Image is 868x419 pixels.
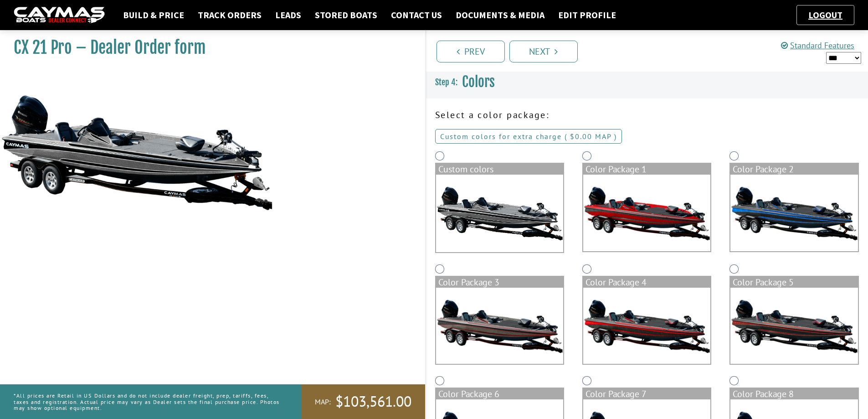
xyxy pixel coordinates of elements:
span: $0.00 MAP [570,132,611,141]
a: Build & Price [118,9,189,21]
a: Documents & Media [451,9,549,21]
h1: CX 21 Pro – Dealer Order form [14,37,402,58]
p: Select a color package: [435,108,859,122]
a: Contact Us [386,9,447,21]
a: Standard Features [781,40,854,51]
a: Leads [271,9,306,21]
img: cx-Base-Layer.png [436,175,563,252]
div: Color Package 1 [583,164,710,175]
div: Color Package 8 [730,388,858,399]
span: $103,561.00 [335,392,411,411]
a: Prev [437,41,505,62]
img: color_package_286.png [730,288,858,364]
div: Custom colors [436,164,563,175]
p: *All prices are Retail in US Dollars and do not include dealer freight, prep, tariffs, fees, taxe... [14,388,281,415]
div: Color Package 4 [583,277,710,288]
img: caymas-dealer-connect-2ed40d3bc7270c1d8d7ffb4b79bf05adc795679939227970def78ec6f6c03838.gif [14,7,105,24]
a: Custom colors for extra charge ( $0.00 MAP ) [435,129,622,144]
a: Edit Profile [554,9,621,21]
div: Color Package 2 [730,164,858,175]
img: color_package_284.png [436,288,563,364]
span: MAP: [315,397,331,407]
div: Color Package 7 [583,388,710,399]
a: Next [509,41,578,62]
a: Stored Boats [310,9,382,21]
img: color_package_282.png [583,175,710,251]
div: Color Package 5 [730,277,858,288]
a: MAP:$103,561.00 [301,384,425,419]
div: Color Package 6 [436,388,563,399]
img: color_package_285.png [583,288,710,364]
a: Track Orders [193,9,266,21]
img: color_package_283.png [730,175,858,251]
div: Color Package 3 [436,277,563,288]
a: Logout [804,9,847,21]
